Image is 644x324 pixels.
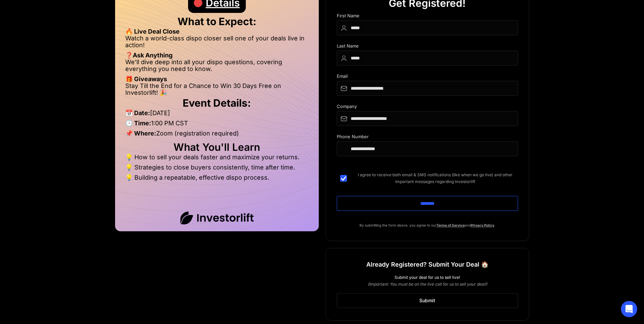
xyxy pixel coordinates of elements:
li: We’ll dive deep into all your dispo questions, covering everything you need to know. [125,59,309,76]
h2: What You'll Learn [125,144,309,150]
li: 1:00 PM CST [125,120,309,130]
strong: 🎁 Giveaways [125,75,167,83]
strong: ❓Ask Anything [125,52,172,59]
li: 💡 How to sell your deals faster and maximize your returns. [125,154,309,164]
strong: 📌 Where: [125,130,156,137]
h1: Already Registered? Submit Your Deal 🏠 [366,258,489,271]
div: First Name [337,13,518,20]
div: Last Name [337,43,518,51]
strong: 📅 Date: [125,109,150,116]
div: Open Intercom Messenger [621,301,637,317]
li: Zoom (registration required) [125,130,309,140]
div: Email [337,74,518,81]
a: Terms of Service [437,223,465,227]
strong: 🔥 Live Deal Close [125,28,180,35]
li: Watch a world-class dispo closer sell one of your deals live in action! [125,35,309,52]
div: Phone Number [337,134,518,141]
form: DIspo Day Main Form [337,13,518,222]
li: 💡 Strategies to close buyers consistently, time after time. [125,164,309,174]
strong: Event Details: [183,97,251,109]
div: Submit your deal for us to sell live! [337,274,518,281]
li: Stay Till the End for a Chance to Win 30 Days Free on Investorlift! 🎉 [125,83,309,96]
li: [DATE] [125,110,309,120]
a: Privacy Policy [471,223,494,227]
em: (Important: You must be on the live call for us to sell your deal!) [368,282,487,287]
strong: 🕒 Time: [125,120,151,127]
li: 💡 Building a repeatable, effective dispo process. [125,174,309,181]
p: By submitting the form above, you agree to our and . [337,222,518,229]
strong: What to Expect: [178,15,256,28]
a: Submit [337,293,518,308]
span: I agree to receive both email & SMS notifications (like when we go live) and other important mess... [352,172,518,185]
div: Company [337,104,518,111]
